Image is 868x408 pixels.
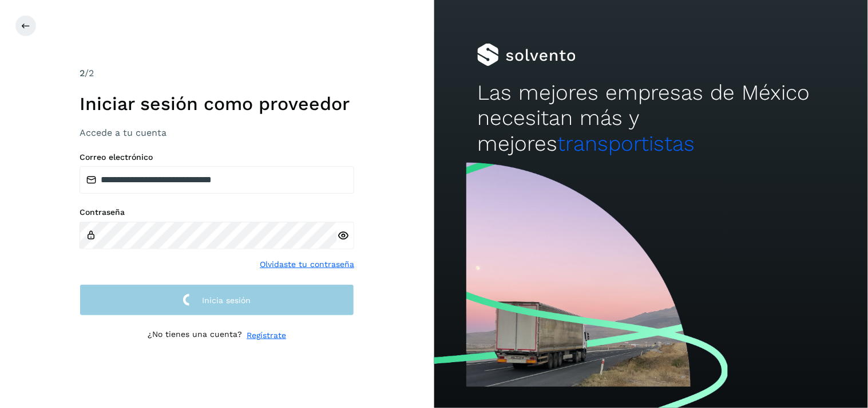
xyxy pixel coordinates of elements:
button: Inicia sesión [80,284,354,316]
a: Olvidaste tu contraseña [260,258,354,270]
label: Correo electrónico [80,152,354,162]
label: Contraseña [80,207,354,217]
h1: Iniciar sesión como proveedor [80,93,354,115]
span: Inicia sesión [202,296,251,304]
p: ¿No tienes una cuenta? [148,329,242,342]
span: 2 [80,68,85,79]
h2: Las mejores empresas de México necesitan más y mejores [477,80,825,156]
a: Regístrate [247,329,286,342]
div: /2 [80,66,354,80]
span: transportistas [557,131,695,156]
h3: Accede a tu cuenta [80,127,354,138]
